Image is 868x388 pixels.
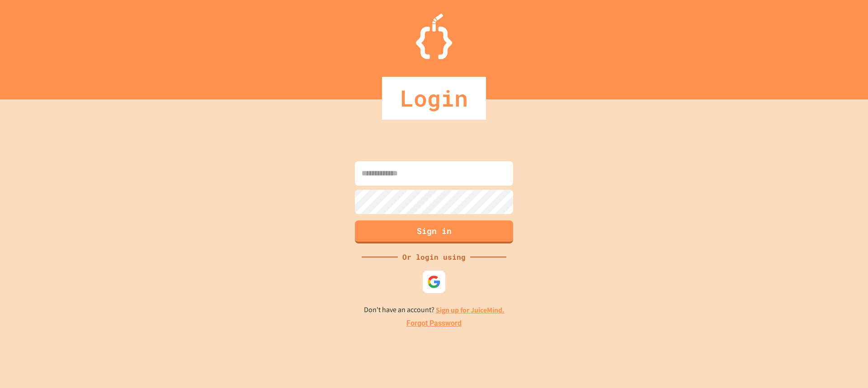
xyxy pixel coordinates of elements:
[382,77,486,120] div: Login
[436,305,505,315] a: Sign up for JuiceMind.
[355,220,513,243] button: Sign in
[364,304,505,316] p: Don't have an account?
[427,275,441,289] img: google-icon.svg
[416,14,452,59] img: Logo.svg
[398,252,470,262] div: Or login using
[406,318,462,329] a: Forgot Password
